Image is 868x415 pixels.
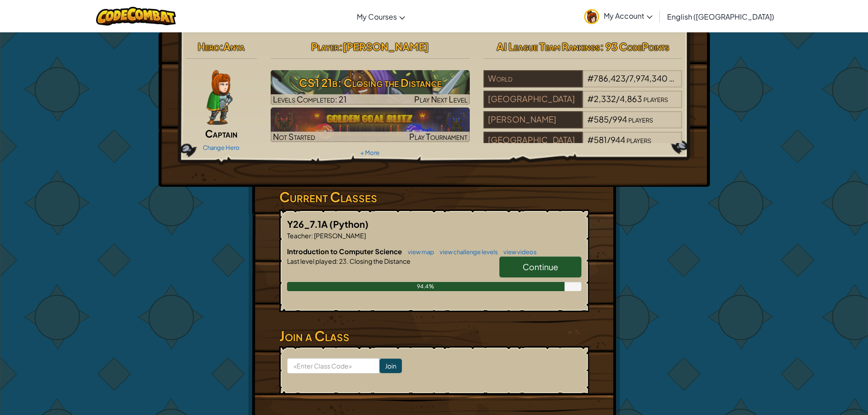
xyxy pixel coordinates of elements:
span: : [336,257,338,265]
a: [PERSON_NAME]#585/994players [483,120,683,130]
img: CodeCombat logo [96,7,176,26]
span: Not Started [273,131,315,142]
input: Join [380,359,402,373]
a: World#786,423/7,974,340players [483,79,683,89]
img: CS1 21b: Closing the Distance [271,70,470,105]
a: + More [360,149,380,156]
span: 994 [612,114,627,124]
a: Not StartedPlay Tournament [271,108,470,142]
span: Levels Completed: 21 [273,94,347,104]
img: Golden Goal [271,108,470,142]
h3: Join a Class [279,326,589,346]
img: avatar [584,9,599,24]
span: Teacher [287,231,311,240]
span: players [627,134,651,145]
input: <Enter Class Code> [287,358,380,374]
span: 2,332 [594,93,616,104]
span: Anya [223,40,245,53]
img: captain-pose.png [206,70,232,125]
span: : 93 CodePoints [600,40,669,53]
span: Continue [523,261,558,272]
h3: Current Classes [279,187,589,207]
a: [GEOGRAPHIC_DATA]#2,332/4,863players [483,99,683,110]
span: (Python) [329,218,369,230]
span: 786,423 [594,73,626,83]
span: / [607,134,611,145]
a: My Account [580,2,657,31]
div: [PERSON_NAME] [483,111,583,128]
a: view map [403,248,434,256]
a: My Courses [352,4,410,29]
span: / [626,73,629,83]
a: view videos [499,248,537,256]
span: Play Tournament [409,131,467,142]
span: English ([GEOGRAPHIC_DATA]) [667,12,774,21]
a: [GEOGRAPHIC_DATA]#581/944players [483,140,683,151]
span: players [643,93,668,104]
span: : [339,40,343,53]
a: Play Next Level [271,70,470,105]
span: Player [311,40,339,53]
span: [PERSON_NAME] [313,231,366,240]
span: 23. [338,257,349,265]
span: 7,974,340 [629,73,668,83]
span: Play Next Level [414,94,467,104]
span: Closing the Distance [349,257,411,265]
span: # [587,114,594,124]
span: # [587,134,594,145]
span: Y26_7.1A [287,218,329,230]
span: Introduction to Computer Science [287,247,403,256]
span: My Courses [357,12,397,21]
span: AI League Team Rankings [497,40,600,53]
span: 944 [611,134,625,145]
span: players [628,114,653,124]
h3: CS1 21b: Closing the Distance [271,72,470,93]
span: # [587,93,594,104]
span: / [616,93,620,104]
span: Captain [205,127,237,140]
span: 4,863 [620,93,642,104]
a: English ([GEOGRAPHIC_DATA]) [663,4,779,29]
span: My Account [604,11,652,20]
span: Hero [198,40,220,53]
span: : [311,231,313,240]
span: [PERSON_NAME] [343,40,429,53]
span: / [609,114,612,124]
div: [GEOGRAPHIC_DATA] [483,132,583,149]
span: players [669,73,693,83]
span: Last level played [287,257,336,265]
span: # [587,73,594,83]
a: view challenge levels [435,248,498,256]
span: : [220,40,223,53]
span: 581 [594,134,607,145]
div: World [483,70,583,87]
a: Change Hero [203,144,240,151]
div: [GEOGRAPHIC_DATA] [483,91,583,108]
span: 585 [594,114,609,124]
div: 94.4% [287,282,565,291]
